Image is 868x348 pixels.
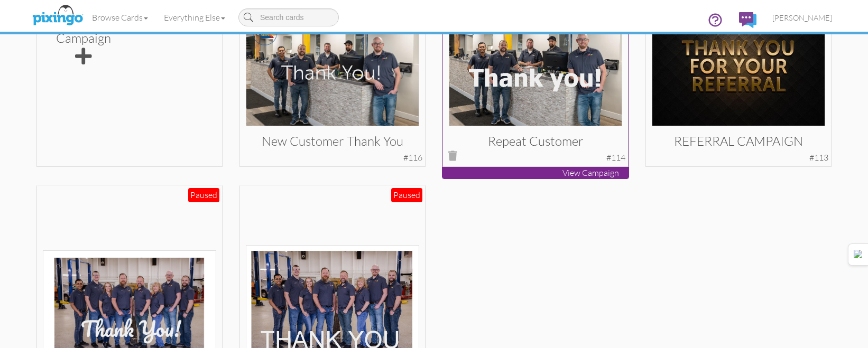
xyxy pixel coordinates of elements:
[449,6,623,126] img: 113352-1-1711554205526-771a72a44d76862e-qa.jpg
[84,4,156,31] a: Browse Cards
[442,167,629,179] p: View Campaign
[403,152,422,164] div: #116
[652,6,826,126] img: 110686-1-1706223091797-ef122b298b5fbd2b-qa.jpg
[854,250,863,259] img: Detect Auto
[606,152,625,164] div: #114
[739,12,756,28] img: comments.svg
[30,3,86,29] img: pixingo logo
[391,188,422,202] div: Paused
[254,134,412,148] h3: New Customer Thank You
[188,188,219,202] div: Paused
[809,152,828,164] div: #113
[764,4,840,31] a: [PERSON_NAME]
[156,4,233,31] a: Everything Else
[660,134,818,148] h3: REFERRAL CAMPAIGN
[867,347,868,348] iframe: Chat
[238,8,339,26] input: Search cards
[457,134,615,148] h3: Repeat customer
[246,14,420,126] img: 113423-1-1711699226175-522fe32e714844b3-qa.jpg
[772,13,832,22] span: [PERSON_NAME]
